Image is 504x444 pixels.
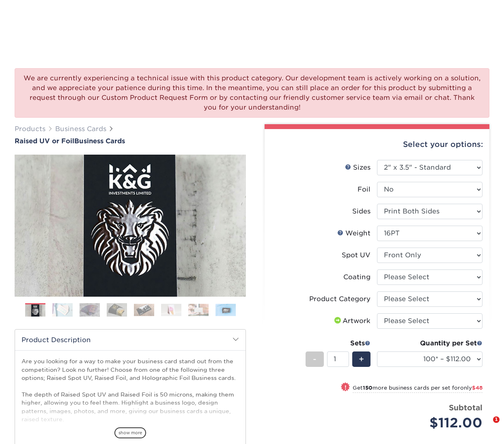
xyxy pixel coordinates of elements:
span: + [359,353,364,365]
span: - [313,353,317,365]
iframe: Google Customer Reviews [2,419,69,441]
img: Business Cards 05 [134,304,154,316]
div: Sizes [345,163,370,172]
img: Business Cards 06 [161,304,181,316]
img: Business Cards 07 [188,304,209,316]
img: Business Cards 01 [25,300,45,321]
div: Select your options: [271,129,483,160]
img: Raised UV or Foil 01 [15,110,246,341]
span: only [460,385,482,391]
div: Artwork [333,316,370,326]
div: We are currently experiencing a technical issue with this product category. Our development team ... [15,68,489,118]
small: Get more business cards per set for [353,385,482,393]
div: Sets [306,338,370,348]
span: ! [345,383,347,392]
span: $48 [472,385,482,391]
a: Business Cards [55,125,106,133]
span: show more [114,427,146,438]
div: Sides [352,207,370,216]
strong: Subtotal [449,403,482,412]
a: Products [15,125,45,133]
span: Raised UV or Foil [15,137,74,145]
div: Coating [343,272,370,282]
strong: 150 [363,385,373,391]
iframe: Intercom live chat [476,416,496,436]
div: Foil [358,185,370,194]
img: Business Cards 08 [215,304,236,316]
div: Spot UV [342,250,370,260]
img: Business Cards 02 [52,303,73,317]
img: Business Cards 03 [80,303,100,317]
img: Business Cards 04 [107,303,127,317]
div: Product Category [309,294,370,304]
div: $112.00 [383,413,482,433]
a: Raised UV or FoilBusiness Cards [15,137,246,145]
span: 1 [493,416,500,423]
div: Quantity per Set [377,338,482,348]
h1: Business Cards [15,137,246,145]
div: Weight [337,228,370,238]
h2: Product Description [15,330,246,350]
